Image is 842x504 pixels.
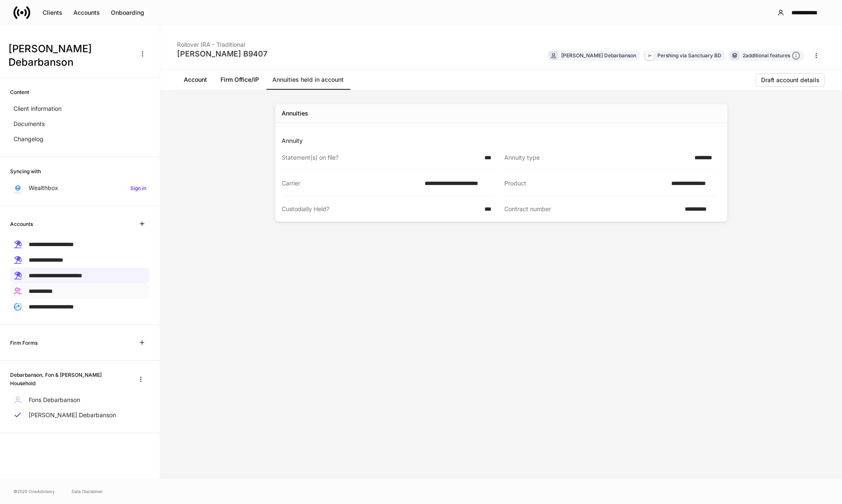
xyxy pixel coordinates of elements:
div: Accounts [73,10,100,16]
div: 2 additional features [742,51,800,60]
div: Product [505,179,666,188]
a: [PERSON_NAME] Debarbanson [10,407,150,423]
div: Pershing via Sanctuary BD [657,51,721,59]
span: © 2025 OneAdvisory [13,488,55,495]
h3: [PERSON_NAME] Debarbanson [8,42,130,69]
p: Client information [13,105,62,113]
div: Rollover IRA - Traditional [177,35,267,49]
h6: Debarbanson, Fon & [PERSON_NAME] Household [10,371,125,387]
a: Changelog [10,131,150,147]
div: Statement(s) on file? [282,153,479,162]
h6: Content [10,88,29,96]
p: [PERSON_NAME] Debarbanson [29,411,116,419]
div: [PERSON_NAME] Debarbanson [561,51,636,59]
button: Draft account details [756,73,825,87]
div: Clients [43,10,62,16]
div: Annuity type [505,153,690,162]
a: Documents [10,116,150,131]
p: Documents [13,120,45,128]
a: Account [177,70,214,90]
div: Onboarding [111,10,144,16]
a: WealthboxSign in [10,180,150,196]
p: Fons Debarbanson [29,396,80,404]
a: Annuities held in account [266,70,350,90]
button: Clients [37,6,68,19]
p: Wealthbox [29,184,58,192]
h6: Firm Forms [10,339,38,347]
div: [PERSON_NAME] B9407 [177,49,267,59]
h6: Sign in [130,184,146,192]
div: Draft account details [761,77,820,83]
h6: Syncing with [10,167,41,175]
div: Annuities [282,109,309,118]
button: Accounts [68,6,105,19]
a: Firm Office/IP [214,70,266,90]
p: Annuity [282,137,724,145]
p: Changelog [13,135,43,143]
h6: Accounts [10,220,33,228]
div: Contract number [505,205,680,213]
a: Fons Debarbanson [10,392,150,407]
div: Custodially Held? [282,205,479,213]
div: Carrier [282,179,420,188]
a: Data Disclaimer [72,488,103,495]
a: Client information [10,101,150,116]
button: Onboarding [105,6,150,19]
